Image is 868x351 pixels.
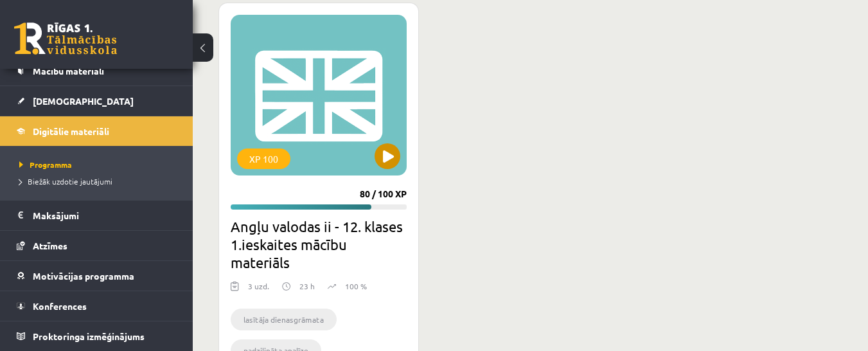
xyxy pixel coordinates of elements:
h2: Angļu valodas ii - 12. klases 1.ieskaites mācību materiāls [231,217,407,271]
span: Programma [19,159,72,170]
span: Mācību materiāli [33,65,104,76]
a: Maksājumi [17,201,177,230]
div: XP 100 [237,148,290,169]
a: [DEMOGRAPHIC_DATA] [17,86,177,116]
span: Atzīmes [33,240,67,251]
p: 23 h [299,280,315,292]
li: lasītāja dienasgrāmata [231,309,337,330]
a: Biežāk uzdotie jautājumi [19,175,180,187]
a: Konferences [17,291,177,321]
div: 3 uzd. [248,280,269,300]
span: Digitālie materiāli [33,125,109,137]
span: Konferences [33,300,87,312]
legend: Maksājumi [33,201,177,230]
a: Rīgas 1. Tālmācības vidusskola [14,22,117,55]
a: Atzīmes [17,231,177,260]
span: [DEMOGRAPHIC_DATA] [33,95,134,107]
a: Proktoringa izmēģinājums [17,321,177,351]
a: Motivācijas programma [17,261,177,291]
a: Mācību materiāli [17,56,177,85]
span: Biežāk uzdotie jautājumi [19,176,112,186]
a: Programma [19,159,180,170]
span: Motivācijas programma [33,270,134,282]
p: 100 % [345,280,367,292]
span: Proktoringa izmēģinājums [33,330,145,342]
a: Digitālie materiāli [17,116,177,146]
